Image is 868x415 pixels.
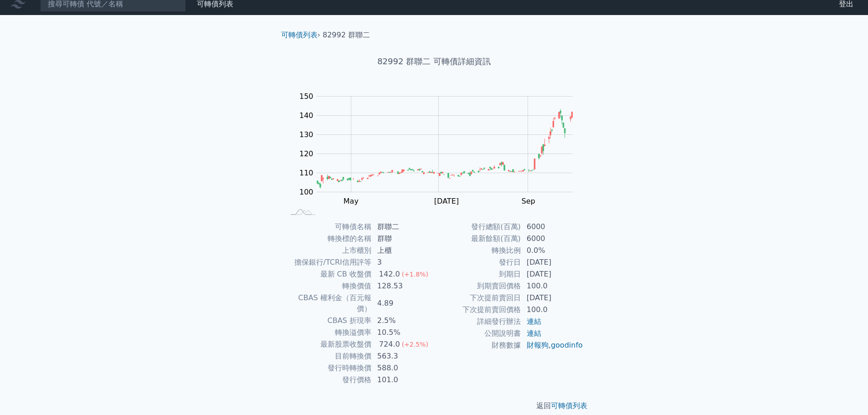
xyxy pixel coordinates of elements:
[285,315,372,327] td: CBAS 折現率
[372,362,434,374] td: 588.0
[299,169,313,177] tspan: 110
[285,350,372,362] td: 目前轉換價
[377,339,402,350] div: 724.0
[274,55,595,68] h1: 82992 群聯二 可轉債詳細資訊
[285,233,372,245] td: 轉換標的名稱
[434,280,521,292] td: 到期賣回價格
[299,149,313,158] tspan: 120
[372,374,434,386] td: 101.0
[527,317,541,326] a: 連結
[323,30,370,41] li: 82992 群聯二
[344,197,359,205] tspan: May
[551,401,587,410] a: 可轉債列表
[522,197,535,205] tspan: Sep
[521,339,584,351] td: ,
[527,341,549,349] a: 財報狗
[285,256,372,268] td: 擔保銀行/TCRI信用評等
[281,30,320,41] li: ›
[372,350,434,362] td: 563.3
[521,268,584,280] td: [DATE]
[285,268,372,280] td: 最新 CB 收盤價
[402,271,428,278] span: (+1.8%)
[372,292,434,315] td: 4.89
[527,329,541,338] a: 連結
[372,280,434,292] td: 128.53
[285,292,372,315] td: CBAS 權利金（百元報價）
[372,327,434,338] td: 10.5%
[551,341,583,349] a: goodinfo
[372,245,434,256] td: 上櫃
[434,328,521,339] td: 公開說明書
[285,374,372,386] td: 發行價格
[372,221,434,233] td: 群聯二
[521,221,584,233] td: 6000
[434,316,521,328] td: 詳細發行辦法
[299,92,313,101] tspan: 150
[521,304,584,316] td: 100.0
[521,292,584,304] td: [DATE]
[521,245,584,256] td: 0.0%
[434,245,521,256] td: 轉換比例
[299,188,313,196] tspan: 100
[822,371,868,415] div: 聊天小工具
[434,292,521,304] td: 下次提前賣回日
[372,315,434,327] td: 2.5%
[434,197,459,205] tspan: [DATE]
[521,256,584,268] td: [DATE]
[274,400,595,411] p: 返回
[434,304,521,316] td: 下次提前賣回價格
[372,256,434,268] td: 3
[521,233,584,245] td: 6000
[285,280,372,292] td: 轉換價值
[285,221,372,233] td: 可轉債名稱
[372,233,434,245] td: 群聯
[285,327,372,338] td: 轉換溢價率
[299,130,313,139] tspan: 130
[434,233,521,245] td: 最新餘額(百萬)
[402,341,428,348] span: (+2.5%)
[822,371,868,415] iframe: Chat Widget
[377,269,402,280] div: 142.0
[521,280,584,292] td: 100.0
[281,31,318,39] a: 可轉債列表
[434,339,521,351] td: 財務數據
[434,268,521,280] td: 到期日
[434,221,521,233] td: 發行總額(百萬)
[285,338,372,350] td: 最新股票收盤價
[285,245,372,256] td: 上市櫃別
[285,362,372,374] td: 發行時轉換價
[295,92,586,205] g: Chart
[299,111,313,120] tspan: 140
[434,256,521,268] td: 發行日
